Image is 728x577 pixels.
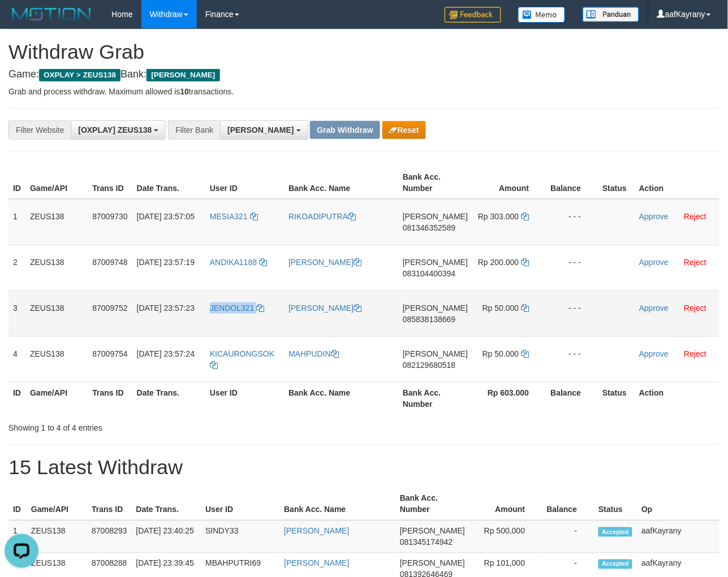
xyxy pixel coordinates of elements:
th: Date Trans. [132,167,205,199]
a: Reject [684,303,707,313]
td: - - - [546,336,598,382]
th: Game/API [25,382,88,414]
a: JENDOL321 [210,303,264,313]
span: Rp 200.000 [478,258,519,267]
span: Rp 50.000 [483,349,519,358]
th: Date Trans. [132,382,205,414]
td: 2 [8,245,25,290]
a: RIKOADIPUTRA [288,212,356,221]
span: Accepted [598,527,632,537]
th: User ID [205,167,284,199]
td: - - - [546,290,598,336]
span: [PERSON_NAME] [403,258,468,267]
th: Trans ID [88,382,132,414]
span: JENDOL321 [210,303,255,313]
th: Balance [546,382,598,414]
a: Copy 303000 to clipboard [521,212,529,221]
th: Op [637,488,720,520]
a: Reject [684,258,707,267]
span: Copy 083104400394 to clipboard [403,269,455,278]
span: [PERSON_NAME] [403,212,468,221]
span: 87009754 [92,349,127,358]
td: ZEUS138 [27,520,87,553]
span: Copy 081345174942 to clipboard [400,538,453,547]
th: Trans ID [87,488,131,520]
th: User ID [201,488,279,520]
span: [DATE] 23:57:23 [137,303,195,313]
a: Reject [684,349,707,358]
a: ANDIKA1188 [210,258,267,267]
div: Filter Bank [168,120,220,140]
td: [DATE] 23:40:25 [131,520,201,553]
span: KICAURONGSOK [210,349,274,358]
button: [OXPLAY] ZEUS138 [71,120,166,140]
td: 87008293 [87,520,131,553]
th: Game/API [27,488,87,520]
span: Copy 085838138669 to clipboard [403,315,455,324]
div: Filter Website [8,120,71,140]
span: [PERSON_NAME] [403,303,468,313]
a: Copy 50000 to clipboard [521,349,529,358]
span: [DATE] 23:57:19 [137,258,195,267]
span: 87009730 [92,212,127,221]
span: 87009752 [92,303,127,313]
a: MESIA321 [210,212,258,221]
th: Bank Acc. Name [284,167,398,199]
th: ID [8,382,25,414]
div: Showing 1 to 4 of 4 entries [8,418,295,433]
img: MOTION_logo.png [8,6,94,23]
a: Approve [639,258,669,267]
span: [PERSON_NAME] [400,559,465,568]
button: Grab Withdraw [310,121,380,139]
td: ZEUS138 [25,245,88,290]
th: Status [598,382,635,414]
button: Open LiveChat chat widget [5,5,38,38]
th: Bank Acc. Name [279,488,395,520]
td: SINDY33 [201,520,279,553]
span: Rp 303.000 [478,212,519,221]
td: ZEUS138 [25,336,88,382]
th: Bank Acc. Name [284,382,398,414]
a: Reject [684,212,707,221]
td: 1 [8,520,27,553]
span: Copy 082129680518 to clipboard [403,361,455,370]
a: MAHPUDIN [288,349,339,358]
p: Grab and process withdraw. Maximum allowed is transactions. [8,86,720,97]
th: Game/API [25,167,88,199]
h4: Game: Bank: [8,69,720,80]
td: - [542,520,595,553]
th: Bank Acc. Number [395,488,469,520]
th: Bank Acc. Number [398,382,472,414]
a: [PERSON_NAME] [284,559,349,568]
a: Approve [639,303,669,313]
img: Feedback.jpg [445,7,501,23]
a: Copy 50000 to clipboard [521,303,529,313]
span: [PERSON_NAME] [400,527,465,536]
th: Action [635,382,720,414]
th: Amount [472,167,546,199]
th: Balance [546,167,598,199]
th: Status [598,167,635,199]
th: Bank Acc. Number [398,167,472,199]
th: Action [635,167,720,199]
td: - - - [546,245,598,290]
span: [OXPLAY] ZEUS138 [78,125,152,135]
td: 4 [8,336,25,382]
td: - - - [546,199,598,245]
td: ZEUS138 [25,199,88,245]
strong: 10 [180,87,189,96]
td: Rp 500,000 [469,520,542,553]
span: [PERSON_NAME] [147,69,219,81]
a: [PERSON_NAME] [288,258,361,267]
th: ID [8,167,25,199]
span: ANDIKA1188 [210,258,257,267]
th: Amount [469,488,542,520]
span: [DATE] 23:57:05 [137,212,195,221]
th: Balance [542,488,595,520]
span: OXPLAY > ZEUS138 [39,69,120,81]
a: Copy 200000 to clipboard [521,258,529,267]
h1: Withdraw Grab [8,41,720,63]
td: aafKayrany [637,520,720,553]
a: Approve [639,349,669,358]
span: Accepted [598,559,632,569]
